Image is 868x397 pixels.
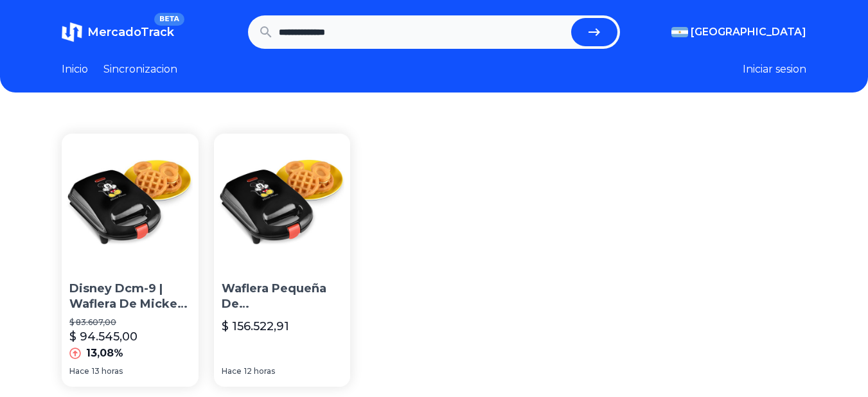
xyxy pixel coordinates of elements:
[671,27,688,37] img: Argentina
[86,346,123,361] p: 13,08%
[92,366,123,376] span: 13 horas
[103,62,177,77] a: Sincronizacion
[222,317,289,335] p: $ 156.522,91
[671,24,806,40] button: [GEOGRAPHIC_DATA]
[62,22,82,42] img: MercadoTrack
[222,366,242,376] span: Hace
[62,62,88,77] a: Inicio
[69,281,191,313] p: Disney Dcm-9 | Waflera De Mickey, Color Negro,
[244,366,275,376] span: 12 horas
[87,25,174,39] span: MercadoTrack
[222,281,343,313] p: Waflera Pequeña De [PERSON_NAME] Dcm-9, Negro
[69,366,89,376] span: Hace
[214,134,351,387] a: Waflera Pequeña De Disney Mickey Dcm-9, NegroWaflera Pequeña De [PERSON_NAME] Dcm-9, Negro$ 156.5...
[62,134,199,270] img: Disney Dcm-9 | Waflera De Mickey, Color Negro,
[691,24,806,40] span: [GEOGRAPHIC_DATA]
[69,317,191,328] p: $ 83.607,00
[62,134,199,387] a: Disney Dcm-9 | Waflera De Mickey, Color Negro,Disney Dcm-9 | Waflera De Mickey, Color Negro,$ 83....
[69,328,137,346] p: $ 94.545,00
[214,134,351,270] img: Waflera Pequeña De Disney Mickey Dcm-9, Negro
[154,13,184,26] span: BETA
[62,22,174,42] a: MercadoTrackBETA
[743,62,806,77] button: Iniciar sesion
